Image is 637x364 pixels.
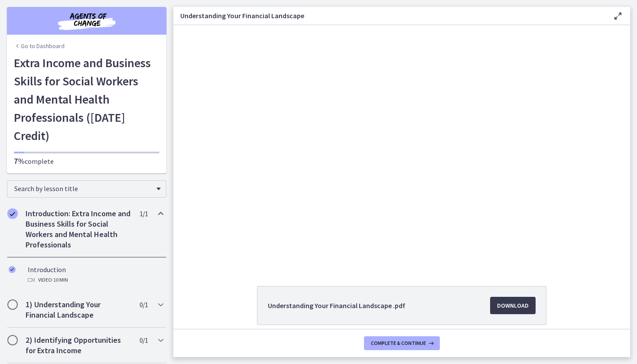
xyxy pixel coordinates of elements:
i: Completed [7,208,18,219]
span: Understanding Your Financial Landscape .pdf [268,300,405,311]
img: Agents of Change [35,10,139,31]
span: Download [497,300,529,311]
span: Search by lesson title [14,184,152,193]
a: Download [490,297,536,314]
span: 7% [14,156,25,166]
h1: Extra Income and Business Skills for Social Workers and Mental Health Professionals ([DATE] Credit) [14,54,159,145]
span: Complete & continue [371,340,426,347]
span: 0 / 1 [140,299,148,310]
h3: Understanding Your Financial Landscape [180,10,599,21]
h2: 1) Understanding Your Financial Landscape [26,299,131,320]
h2: Introduction: Extra Income and Business Skills for Social Workers and Mental Health Professionals [26,208,131,250]
div: Video [28,275,163,285]
a: Go to Dashboard [14,42,65,50]
span: 1 / 1 [140,208,148,219]
button: Complete & continue [364,336,440,350]
i: Completed [9,266,16,273]
span: 0 / 1 [140,335,148,345]
h2: 2) Identifying Opportunities for Extra Income [26,335,131,356]
p: complete [14,156,159,166]
span: · 10 min [52,275,68,285]
iframe: Video Lesson [173,25,630,266]
div: Search by lesson title [7,180,166,198]
div: Introduction [28,264,163,285]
